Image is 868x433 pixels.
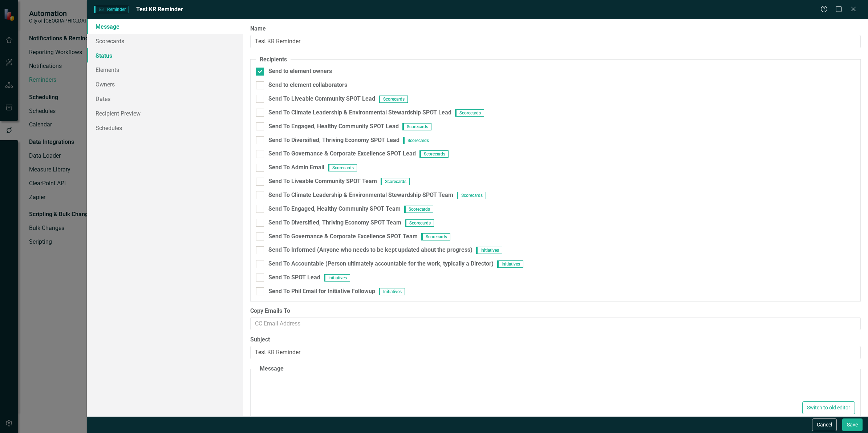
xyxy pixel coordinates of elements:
span: Scorecards [405,219,434,227]
span: Scorecards [381,178,410,185]
span: Send To Climate Leadership & Environmental Stewardship SPOT Team [268,191,453,198]
span: Initiatives [497,260,523,268]
span: Scorecards [457,192,486,199]
input: CC Email Address [250,317,861,331]
span: Send To SPOT Lead [268,274,320,281]
span: Send To Governance & Corporate Excellence SPOT Lead [268,150,416,157]
a: Status [87,48,243,63]
span: Scorecards [455,109,484,117]
span: Scorecards [419,150,449,158]
label: Copy Emails To [250,307,861,315]
span: Send To Accountable (Person ultimately accountable for the work, typically a Director) [268,260,494,267]
a: Message [87,19,243,34]
span: Send To Informed (Anyone who needs to be kept updated about the progress) [268,246,472,253]
button: Save [842,418,863,431]
button: Cancel [812,418,837,431]
a: Elements [87,62,243,77]
legend: Message [256,365,287,373]
span: Send To Engaged, Healthy Community SPOT Lead [268,123,399,130]
span: Scorecards [379,96,408,103]
span: Initiatives [324,274,350,282]
span: Test KR Reminder [136,6,183,13]
label: Subject [250,336,861,344]
span: Initiatives [379,288,405,295]
span: Scorecards [328,164,357,171]
a: Recipient Preview [87,106,243,121]
span: Initiatives [476,247,502,254]
span: Send To Liveable Community SPOT Lead [268,95,375,102]
input: Reminder Subject Line [250,346,861,359]
a: Owners [87,77,243,92]
span: Send To Diversified, Thriving Economy SPOT Team [268,219,401,226]
span: Send To Diversified, Thriving Economy SPOT Lead [268,137,399,143]
span: Send To Phil Email for Initiative Followup [268,288,375,295]
span: Scorecards [404,206,433,213]
a: Schedules [87,121,243,135]
div: Send to element collaborators [268,81,347,89]
button: Switch to old editor [802,401,855,414]
span: Send To Governance & Corporate Excellence SPOT Team [268,233,418,240]
span: Reminder [94,6,129,13]
span: Send To Admin Email [268,164,324,171]
span: Scorecards [403,137,432,144]
a: Scorecards [87,34,243,48]
span: Send To Engaged, Healthy Community SPOT Team [268,205,401,212]
span: Scorecards [402,123,431,130]
span: Send To Liveable Community SPOT Team [268,178,377,185]
div: Send to element owners [268,67,332,76]
legend: Recipients [256,56,291,64]
label: Name [250,25,861,33]
span: Send To Climate Leadership & Environmental Stewardship SPOT Lead [268,109,451,116]
a: Dates [87,92,243,106]
input: Reminder Name [250,35,861,48]
span: Scorecards [421,233,450,240]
